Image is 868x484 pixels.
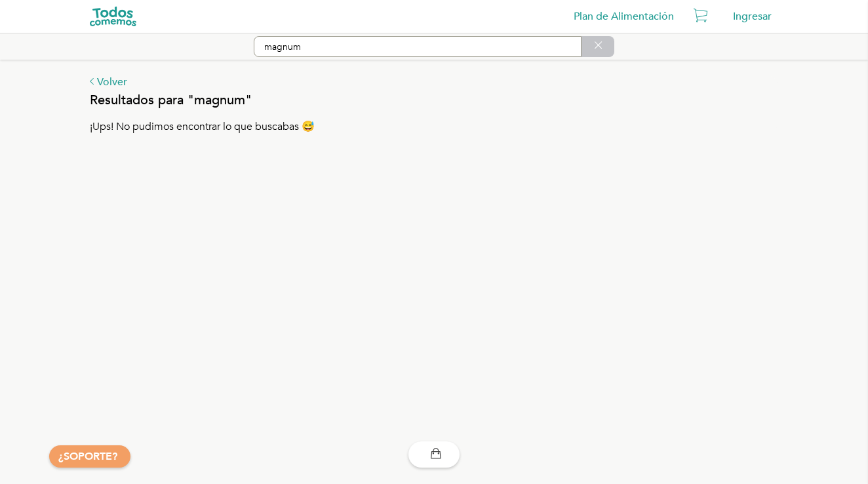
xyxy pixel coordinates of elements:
div: Resultados para "magnum" [90,92,778,108]
div: Ingresar [726,3,778,30]
div: ¡Ups! No pudimos encontrar lo que buscabas 😅 [90,121,778,132]
button: ¿SOPORTE? [49,445,130,468]
input: Buscar productos [254,36,582,57]
a: Plan de Alimentación [567,3,681,30]
div: Volver [90,76,142,89]
a: ¿SOPORTE? [58,449,117,464]
img: todoscomemos [90,7,136,26]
